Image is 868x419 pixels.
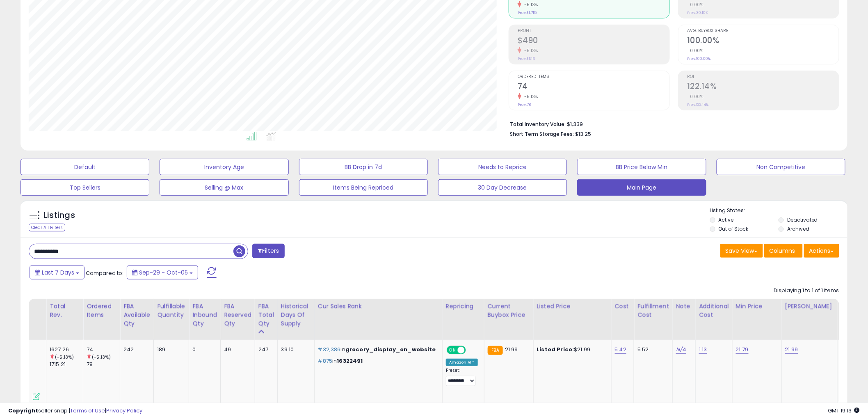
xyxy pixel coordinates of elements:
small: FBA [488,346,503,355]
button: Needs to Reprice [438,159,567,175]
button: Columns [764,244,803,258]
a: 1.13 [699,346,707,354]
div: 5.52 [637,346,666,353]
small: 0.00% [687,48,704,54]
div: 189 [157,346,183,353]
small: Prev: 100.00% [687,56,710,61]
button: Items Being Repriced [299,179,428,196]
a: N/A [676,346,686,354]
span: 21.99 [505,346,518,353]
span: OFF [465,347,478,354]
div: 0 [192,346,214,353]
button: Selling @ Max [160,179,288,196]
button: Last 7 Days [30,266,85,279]
small: -5.13% [521,48,538,54]
div: 78 [87,361,120,368]
label: Active [719,216,734,223]
button: Default [21,159,149,175]
label: Out of Stock [719,225,749,232]
div: Historical Days Of Supply [281,302,311,328]
span: #32,386 [318,346,341,353]
small: Prev: $1,715 [518,10,537,15]
b: Short Term Storage Fees: [510,131,574,137]
div: FBA Available Qty [123,302,150,328]
div: Cost [615,302,631,311]
small: (-5.13%) [92,354,111,360]
div: 242 [123,346,147,353]
li: $1,339 [510,119,833,128]
div: Cur Sales Rank [318,302,439,311]
a: 21.99 [785,346,798,354]
span: Last 7 Days [42,268,74,277]
span: Columns [770,247,795,255]
button: Filters [252,244,284,258]
b: Total Inventory Value: [510,121,566,128]
button: Inventory Age [160,159,288,175]
h2: $490 [518,36,669,47]
div: Fulfillable Quantity [157,302,185,319]
label: Archived [787,225,809,232]
b: Listed Price: [537,346,574,353]
small: -5.13% [521,2,538,8]
div: Displaying 1 to 1 of 1 items [774,287,839,295]
small: Prev: 30.10% [687,10,708,15]
div: Preset: [446,368,478,386]
p: in [318,346,436,353]
a: Terms of Use [70,407,105,414]
small: Prev: $516 [518,56,535,61]
span: Avg. Buybox Share [687,29,839,33]
a: 5.42 [615,346,627,354]
div: Repricing [446,302,481,311]
div: Min Price [736,302,778,311]
small: -5.13% [521,94,538,100]
span: Ordered Items [518,75,669,79]
span: Sep-29 - Oct-05 [139,268,188,277]
button: Actions [804,244,839,258]
h5: Listings [43,210,75,221]
button: BB Drop in 7d [299,159,428,175]
small: 0.00% [687,2,704,8]
button: 30 Day Decrease [438,179,567,196]
span: #875 [318,357,333,365]
div: Current Buybox Price [488,302,530,319]
div: 39.10 [281,346,308,353]
button: BB Price Below Min [577,159,706,175]
h2: 100.00% [687,36,839,47]
div: Total Rev. [50,302,80,319]
button: Non Competitive [717,159,845,175]
div: $21.99 [537,346,605,353]
div: 247 [258,346,271,353]
small: 0.00% [687,94,704,100]
div: Listed Price [537,302,608,311]
button: Sep-29 - Oct-05 [127,266,198,279]
span: ON [448,347,458,354]
p: Listing States: [710,207,847,215]
small: Prev: 78 [518,102,531,107]
p: in [318,357,436,365]
span: Compared to: [86,269,123,277]
div: 1627.26 [50,346,83,353]
button: Main Page [577,179,706,196]
button: Save View [720,244,763,258]
div: 74 [87,346,120,353]
span: grocery_display_on_website [345,346,436,353]
div: Additional Cost [699,302,729,319]
div: Note [676,302,692,311]
a: Privacy Policy [106,407,142,414]
span: ROI [687,75,839,79]
h2: 74 [518,82,669,93]
small: (-5.13%) [55,354,74,360]
div: [PERSON_NAME] [785,302,834,311]
div: Fulfillment Cost [637,302,669,319]
div: 1715.21 [50,361,83,368]
div: FBA inbound Qty [192,302,217,328]
h2: 122.14% [687,82,839,93]
button: Top Sellers [21,179,149,196]
div: Amazon AI * [446,359,478,366]
span: Profit [518,29,669,33]
a: 21.79 [736,346,749,354]
strong: Copyright [8,407,38,414]
div: seller snap | | [8,407,142,415]
span: $13.25 [575,130,591,138]
label: Deactivated [787,216,818,223]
